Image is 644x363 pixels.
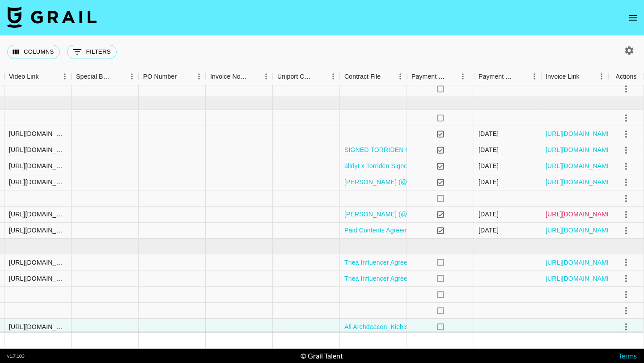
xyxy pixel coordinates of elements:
div: Actions [608,68,644,85]
div: Special Booking Type [72,68,139,85]
button: Menu [456,70,470,83]
div: https://www.tiktok.com/@tiazakher/video/7544474954855615751 [9,274,67,283]
button: select merge strategy [619,223,634,238]
div: Contract File [340,68,407,85]
button: select merge strategy [619,81,634,97]
button: Sort [381,70,393,83]
div: Video Link [9,68,39,85]
button: Menu [58,70,72,83]
img: Grail Talent [7,6,97,28]
button: select merge strategy [619,319,634,334]
a: Thea Influencer Agreement (1).pdf [344,274,442,283]
a: [URL][DOMAIN_NAME] [546,274,613,283]
button: Menu [394,70,407,83]
div: https://www.tiktok.com/@noabruser/video/7523748588539677983?_t=ZN-8xmsYj2Iumc&_r=1 [9,129,67,138]
button: select merge strategy [619,255,634,270]
a: Thea Influencer Agreement (2).pdf [344,258,442,267]
a: [URL][DOMAIN_NAME] [546,258,613,267]
button: Menu [192,70,206,83]
div: 06/08/2025 [479,226,499,235]
button: Show filters [67,45,117,59]
div: PO Number [139,68,206,85]
div: Invoice Link [546,68,580,85]
a: [URL][DOMAIN_NAME] [546,129,613,138]
div: Invoice Notes [206,68,273,85]
div: © Grail Talent [301,351,343,360]
a: [URL][DOMAIN_NAME] [546,145,613,154]
button: Select columns [7,45,60,59]
div: Payment Sent Date [474,68,541,85]
div: Uniport Contact Email [277,68,314,85]
div: https://www.tiktok.com/@allriyt/video/7527344612793388301?_r=1&_t=ZN-8y3NHTPtPVu [9,210,67,219]
button: Menu [259,70,273,83]
button: Sort [314,70,326,83]
button: Menu [326,70,340,83]
a: [URL][DOMAIN_NAME] [546,177,613,186]
button: Menu [528,70,541,83]
div: Invoice Notes [210,68,247,85]
div: PO Number [143,68,177,85]
div: Contract File [344,68,381,85]
button: Sort [39,70,51,83]
button: select merge strategy [619,127,634,142]
button: select merge strategy [619,110,634,126]
button: Sort [113,70,125,83]
a: SIGNED TORRIDEN Contract #2 (1).pdf [344,145,459,154]
a: [PERSON_NAME] (@allriyt) TikTok Campaign - [PERSON_NAME] (2).pdf [344,177,554,186]
div: 23/07/2025 [479,145,499,154]
div: Video Link [4,68,72,85]
a: [URL][DOMAIN_NAME] [546,226,613,235]
a: allriyt x Torriden Signed Contract #1.pdf [344,161,457,170]
div: 22/07/2025 [479,129,499,138]
a: Terms [619,351,637,360]
div: https://www.instagram.com/p/DMYkRM_Ry0X/ [9,145,67,154]
div: Actions [616,68,637,85]
button: select merge strategy [619,271,634,286]
div: Special Booking Type [76,68,113,85]
div: https://www.tiktok.com/@allriyt/video/7532209587466947895?_r=1&_t=ZN-8yPgcM5Edeg [9,177,67,186]
div: Uniport Contact Email [273,68,340,85]
a: Paid Contents Agreement_allriyt(25.07) (1).pdf [344,226,477,235]
div: https://www.tiktok.com/@allriyt/video/7531146827391847694 [9,161,67,170]
button: open drawer [624,9,642,27]
a: [PERSON_NAME] (@allriyt) TikTok Campaign - [PERSON_NAME] (1).pdf [344,210,554,219]
div: 27/08/2025 [479,210,499,219]
div: Payment Sent [407,68,474,85]
button: Sort [247,70,259,83]
button: select merge strategy [619,191,634,206]
div: https://www.tiktok.com/@allriyt/video/7543379784227769655 [9,258,67,267]
button: select merge strategy [619,175,634,190]
button: Sort [177,70,189,83]
button: select merge strategy [619,143,634,158]
div: Payment Sent Date [479,68,515,85]
div: https://www.tiktok.com/@allriyt/video/7530007905815301389 [9,226,67,235]
div: Payment Sent [411,68,446,85]
button: Menu [595,70,608,83]
button: select merge strategy [619,207,634,222]
div: https://www.instagram.com/p/DOvHFKMD4F6/ [9,322,67,331]
button: select merge strategy [619,159,634,174]
a: [URL][DOMAIN_NAME] [546,210,613,219]
button: select merge strategy [619,303,634,318]
button: Sort [446,70,459,83]
button: Sort [580,70,592,83]
button: select merge strategy [619,287,634,302]
div: Invoice Link [541,68,608,85]
a: [URL][DOMAIN_NAME] [546,161,613,170]
a: Ali Archdeacon_Kiehls CCDS_ILPDKIE0015_Contract265523.docx.pdf [344,322,545,331]
div: 04/08/2025 [479,177,499,186]
div: 31/07/2025 [479,161,499,170]
button: Menu [125,70,139,83]
button: Sort [515,70,528,83]
div: v 1.7.103 [7,353,25,359]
